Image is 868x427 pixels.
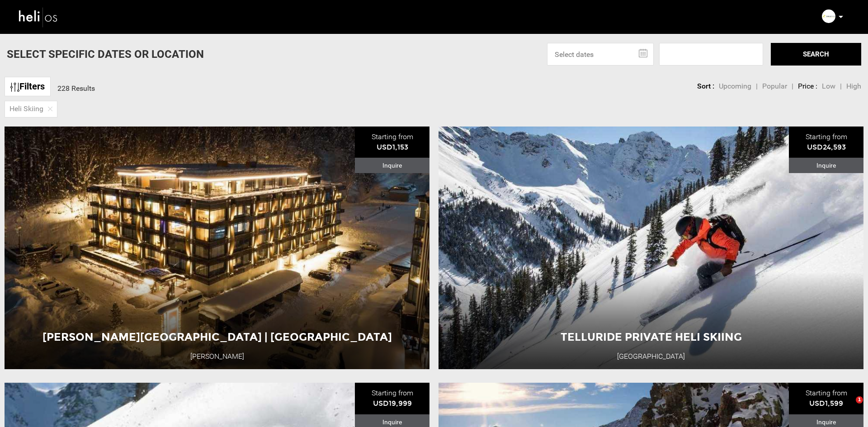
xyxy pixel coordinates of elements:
[771,43,861,66] button: SEARCH
[840,81,842,92] li: |
[719,82,751,90] span: Upcoming
[822,82,835,90] span: Low
[856,396,863,404] span: 1
[547,43,654,66] input: Select dates
[798,81,817,92] li: Price :
[756,81,758,92] li: |
[10,83,19,92] img: btn-icon.svg
[792,81,793,92] li: |
[57,84,95,93] span: 228 Results
[837,396,859,418] iframe: Intercom live chat
[18,5,59,29] img: heli-logo
[822,9,835,23] img: bce35a57f002339d0472b514330e267c.png
[5,77,51,96] a: Filters
[7,47,204,62] p: Select Specific Dates Or Location
[762,82,787,90] span: Popular
[697,81,714,92] li: Sort :
[9,104,43,114] span: Heli Skiing
[846,82,861,90] span: High
[48,107,52,111] img: close-icon.png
